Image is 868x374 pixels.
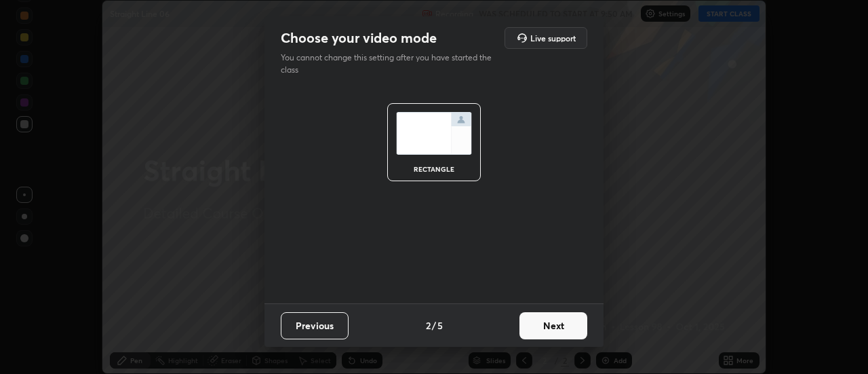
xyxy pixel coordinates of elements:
p: You cannot change this setting after you have started the class [281,52,500,76]
h2: Choose your video mode [281,29,437,47]
button: Previous [281,312,349,339]
img: normalScreenIcon.ae25ed63.svg [396,112,472,155]
h4: 5 [437,318,443,333]
button: Next [519,312,587,339]
h4: / [432,318,436,333]
div: rectangle [407,166,461,172]
h4: 2 [426,318,431,333]
h5: Live support [530,34,576,42]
